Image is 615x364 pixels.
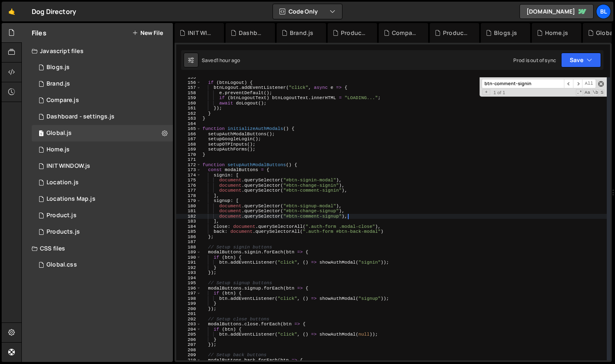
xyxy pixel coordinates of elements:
[32,125,173,141] div: 16220/43681.js
[596,4,611,19] div: Bl
[176,95,201,101] div: 159
[176,209,201,214] div: 181
[176,121,201,127] div: 164
[176,311,201,317] div: 201
[494,29,517,37] div: Blogs.js
[176,204,201,209] div: 180
[176,317,201,322] div: 202
[584,89,591,96] span: CaseSensitive Search
[482,89,490,95] span: Toggle Replace mode
[176,183,201,188] div: 176
[176,137,201,142] div: 167
[513,57,556,64] div: Prod is out of sync
[47,228,80,236] div: Products.js
[47,113,114,121] div: Dashboard - settings.js
[176,224,201,230] div: 184
[32,224,173,240] div: 16220/44324.js
[47,162,90,170] div: INIT WINDOW.js
[176,173,201,178] div: 174
[188,29,214,37] div: INIT WINDOW.js
[564,79,573,88] span: ​
[176,296,201,301] div: 198
[239,29,265,37] div: Dashboard - settings.js
[176,162,201,168] div: 172
[600,89,604,96] span: Search In Selection
[490,90,508,95] span: 1 of 1
[176,260,201,265] div: 191
[202,57,240,64] div: Saved
[176,306,201,312] div: 200
[561,53,601,67] button: Save
[32,109,173,125] div: 16220/44476.js
[341,29,367,37] div: Product.js
[576,89,583,96] span: RegExp Search
[176,352,201,358] div: 209
[176,111,201,116] div: 162
[176,286,201,291] div: 196
[176,250,201,255] div: 189
[47,195,96,203] div: Locations Map.js
[176,281,201,286] div: 195
[273,4,342,19] button: Code Only
[176,291,201,296] div: 197
[176,214,201,219] div: 182
[176,85,201,90] div: 157
[176,178,201,183] div: 175
[290,29,313,37] div: Brand.js
[176,219,201,224] div: 183
[176,142,201,147] div: 168
[32,158,173,174] div: 16220/44477.js
[176,348,201,353] div: 208
[176,193,201,199] div: 178
[176,167,201,173] div: 173
[47,97,79,104] div: Compare.js
[47,130,72,137] div: Global.js
[176,239,201,245] div: 187
[176,276,201,281] div: 194
[32,174,173,191] : 16220/43679.js
[176,188,201,193] div: 177
[176,322,201,327] div: 203
[176,229,201,234] div: 185
[32,7,76,16] div: Dog Directory
[217,57,240,64] div: 1 hour ago
[176,106,201,111] div: 161
[32,92,173,109] div: 16220/44328.js
[176,157,201,162] div: 171
[47,146,70,153] div: Home.js
[47,179,79,186] div: Location.js
[176,358,201,363] div: 210
[443,29,469,37] div: Products.js
[176,327,201,332] div: 204
[176,198,201,204] div: 179
[22,43,173,59] div: Javascript files
[582,79,596,88] span: Alt-Enter
[176,301,201,306] div: 199
[176,342,201,348] div: 207
[32,257,173,273] div: 16220/43682.css
[176,90,201,96] div: 158
[32,59,173,76] div: 16220/44321.js
[47,80,70,88] div: Brand.js
[32,207,173,224] div: 16220/44393.js
[132,30,163,36] button: New File
[32,28,47,37] h2: Files
[47,64,70,71] div: Blogs.js
[47,212,77,219] div: Product.js
[176,147,201,152] div: 169
[39,131,44,137] span: 1
[176,255,201,260] div: 190
[392,29,418,37] div: Compare.js
[32,76,173,92] div: 16220/44394.js
[176,126,201,132] div: 165
[176,80,201,86] div: 156
[22,240,173,257] div: CSS files
[176,270,201,276] div: 193
[176,132,201,137] div: 166
[176,101,201,106] div: 160
[176,234,201,240] div: 186
[176,75,201,80] div: 155
[573,79,582,88] span: ​
[32,141,173,158] div: 16220/44319.js
[176,245,201,250] div: 188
